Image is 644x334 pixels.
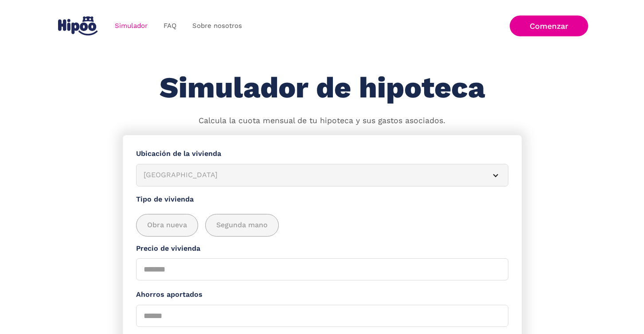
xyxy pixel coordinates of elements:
h1: Simulador de hipoteca [160,72,485,104]
label: Ubicación de la vivienda [136,148,508,159]
p: Calcula la cuota mensual de tu hipoteca y sus gastos asociados. [199,115,445,127]
label: Precio de vivienda [136,243,508,254]
a: Simulador [107,17,156,35]
label: Tipo de vivienda [136,194,508,205]
label: Ahorros aportados [136,289,508,300]
span: Obra nueva [147,220,187,231]
a: FAQ [156,17,184,35]
div: add_description_here [136,214,508,237]
span: Segunda mano [216,220,268,231]
a: Sobre nosotros [184,17,250,35]
a: home [56,13,100,39]
article: [GEOGRAPHIC_DATA] [136,164,508,186]
div: [GEOGRAPHIC_DATA] [144,170,480,181]
a: Comenzar [510,16,588,36]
